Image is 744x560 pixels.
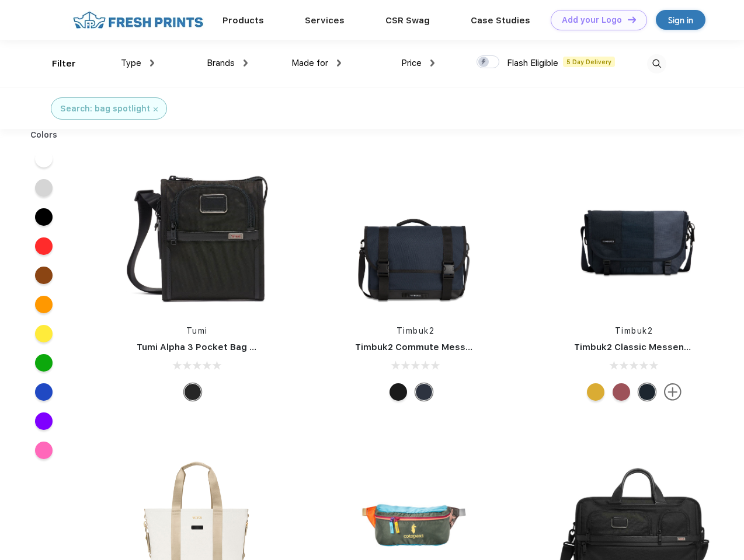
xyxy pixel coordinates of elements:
[557,158,712,313] img: func=resize&h=266
[121,58,141,68] span: Type
[656,10,705,30] a: Sign in
[562,15,622,25] div: Add your Logo
[563,57,615,67] span: 5 Day Delivery
[647,54,666,73] img: desktop_search.svg
[222,15,264,26] a: Products
[430,60,434,66] img: dropdown.png
[337,60,341,66] img: dropdown.png
[244,60,248,66] img: dropdown.png
[207,58,235,68] span: Brands
[628,16,636,23] img: DT
[615,326,653,335] a: Timbuk2
[587,383,604,401] div: Eco Amber
[397,326,435,335] a: Timbuk2
[154,107,158,111] img: filter_cancel.svg
[150,60,154,66] img: dropdown.png
[186,326,208,335] a: Tumi
[52,57,76,71] div: Filter
[338,158,493,313] img: func=resize&h=266
[415,383,433,401] div: Eco Nautical
[638,383,656,401] div: Eco Monsoon
[69,10,207,30] img: fo%20logo%202.webp
[60,103,150,115] div: Search: bag spotlight
[390,383,407,401] div: Eco Black
[355,342,512,352] a: Timbuk2 Commute Messenger Bag
[137,342,273,352] a: Tumi Alpha 3 Pocket Bag Small
[401,58,422,68] span: Price
[664,383,682,401] img: more.svg
[507,58,558,68] span: Flash Eligible
[574,342,719,352] a: Timbuk2 Classic Messenger Bag
[291,58,328,68] span: Made for
[613,383,630,401] div: Eco Collegiate Red
[119,158,274,313] img: func=resize&h=266
[22,129,67,141] div: Colors
[184,383,201,401] div: Black
[668,13,693,27] div: Sign in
